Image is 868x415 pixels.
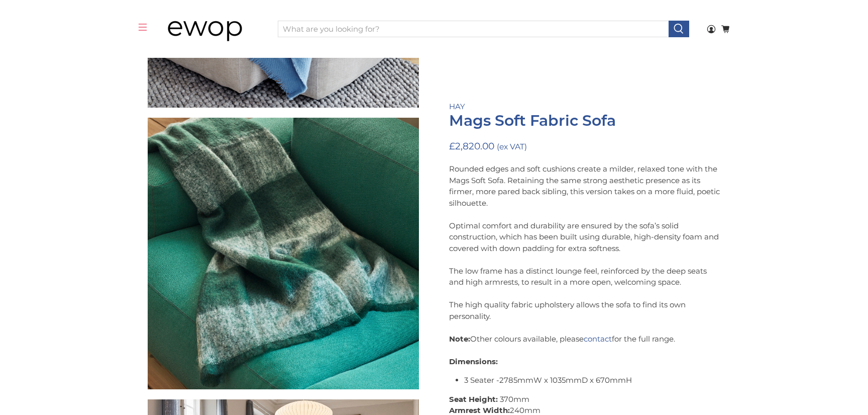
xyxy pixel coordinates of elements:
input: What are you looking for? [278,21,669,38]
a: HAY [449,102,465,111]
h1: Mags Soft Fabric Sofa [449,112,720,129]
strong: Note: [449,334,470,344]
span: £2,820.00 [449,140,494,152]
span: Seat Height: [449,394,498,404]
strong: Armrest Width: [449,405,510,415]
span: Other colours available, please [470,334,584,344]
strong: Dimensions: [449,357,498,366]
span: 2785mmW x 1035mmD x 670mmH [499,375,632,385]
span: for the full range. [612,334,675,344]
li: 3 Seater - [464,375,720,386]
p: Rounded edges and soft cushions create a milder, relaxed tone with the Mags Soft Sofa. Retaining ... [449,163,720,367]
a: contact [584,334,612,344]
small: (ex VAT) [497,142,527,151]
span: 370mm [500,394,529,404]
a: HAY Mags Soft Fabric Office Sofa Seating [148,118,419,389]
